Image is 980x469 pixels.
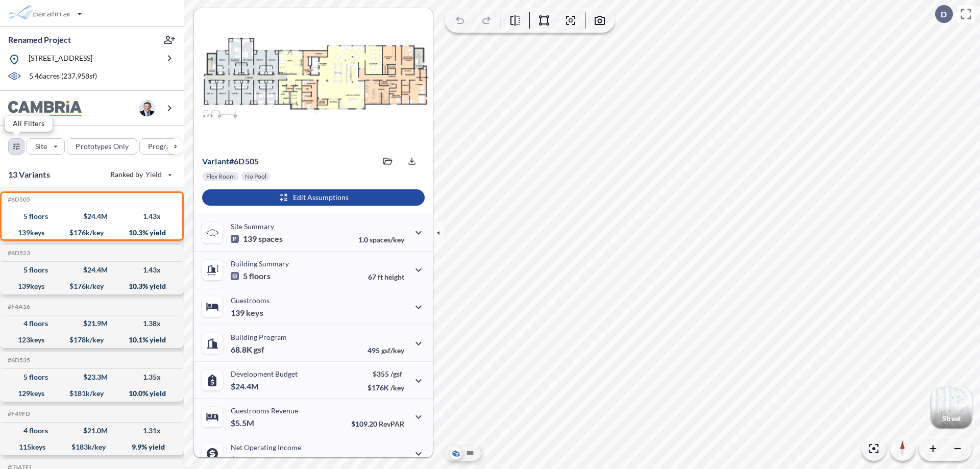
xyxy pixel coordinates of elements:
[13,119,44,128] p: All Filters
[382,456,404,465] span: margin
[29,71,97,82] p: 5.46 acres ( 237,958 sf)
[390,369,402,378] span: /gsf
[231,308,263,318] p: 139
[361,456,404,465] p: 45.0%
[35,141,47,152] p: Site
[367,383,404,392] p: $176K
[231,406,298,415] p: Guestrooms Revenue
[258,234,283,244] span: spaces
[931,387,972,428] button: Switcher ImageStreet
[231,418,256,428] p: $5.5M
[231,369,298,378] p: Development Budget
[231,222,274,231] p: Site Summary
[231,443,301,452] p: Net Operating Income
[202,156,259,166] p: # 6d505
[202,156,229,166] span: Variant
[384,273,404,281] span: height
[231,455,256,465] p: $2.5M
[450,447,462,459] button: Aerial View
[6,357,30,364] h5: Click to copy the code
[231,344,264,355] p: 68.8K
[381,346,404,355] span: gsf/key
[206,172,235,181] p: Flex Room
[246,308,263,318] span: keys
[139,100,155,116] img: user logo
[367,369,404,378] p: $355
[378,273,383,281] span: ft
[245,172,266,181] p: No Pool
[6,196,30,203] h5: Click to copy the code
[6,410,30,417] h5: Click to copy the code
[368,273,404,281] p: 67
[139,138,194,155] button: Program
[254,344,264,355] span: gsf
[370,235,404,244] span: spaces/key
[358,235,404,244] p: 1.0
[8,101,82,116] img: BrandImage
[231,271,271,281] p: 5
[6,303,30,310] h5: Click to copy the code
[351,419,404,428] p: $109.20
[8,34,71,45] p: Renamed Project
[76,141,129,152] p: Prototypes Only
[67,138,137,155] button: Prototypes Only
[27,138,65,155] button: Site
[8,168,50,181] p: 13 Variants
[464,447,476,459] button: Site Plan
[231,296,269,305] p: Guestrooms
[293,192,349,203] p: Edit Assumptions
[941,10,947,19] p: D
[148,141,177,152] p: Program
[231,381,260,391] p: $24.4M
[942,414,961,423] p: Street
[202,189,425,206] button: Edit Assumptions
[231,259,289,268] p: Building Summary
[379,419,404,428] span: RevPAR
[390,383,404,392] span: /key
[6,250,30,257] h5: Click to copy the code
[102,166,179,183] button: Ranked by Yield
[231,333,287,341] p: Building Program
[145,169,162,180] span: Yield
[231,234,283,244] p: 139
[931,387,972,428] img: Switcher Image
[367,346,404,355] p: 495
[249,271,271,281] span: floors
[29,53,92,66] p: [STREET_ADDRESS]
